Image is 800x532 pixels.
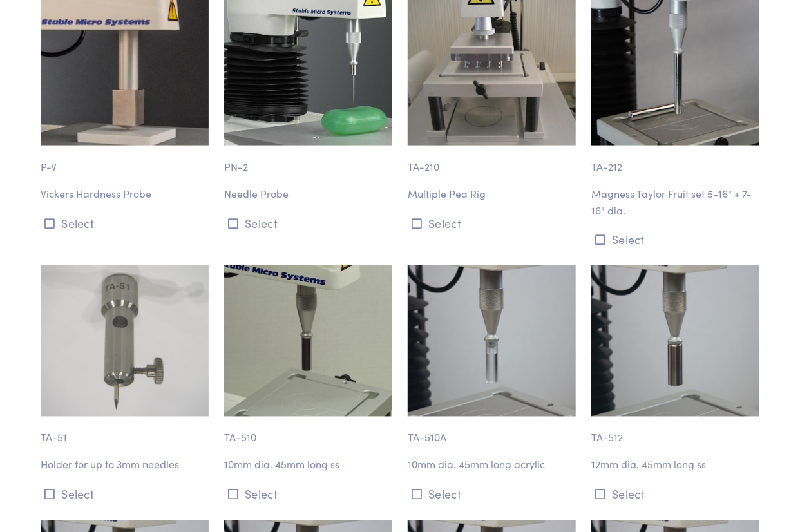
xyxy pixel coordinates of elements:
p: 10mm dia. 45mm long acrylic [408,457,576,473]
p: TA-210 [408,146,576,175]
img: puncture_ta-51_needleholder.jpg [41,265,209,417]
img: ta-510.jpg [224,265,392,417]
p: Magness Taylor Fruit set 5-16" + 7-16" dia. [591,185,759,218]
p: TA-51 [41,417,209,446]
img: puncture_ta-512_12mm_3.jpg [591,265,759,417]
button: Select [408,213,576,234]
button: Select [224,213,392,234]
button: Select [591,229,759,250]
button: Select [224,484,392,505]
button: Select [591,484,759,505]
p: TA-512 [591,417,759,446]
button: Select [41,213,209,234]
p: PN-2 [224,146,392,175]
p: Multiple Pea Rig [408,185,576,202]
button: Select [408,484,576,505]
p: Holder for up to 3mm needles [41,457,209,473]
button: Select [41,484,209,505]
p: TA-510 [224,417,392,446]
img: puncture_ta-510a_10mm_3.jpg [408,265,576,417]
p: Needle Probe [224,185,392,202]
p: Vickers Hardness Probe [41,185,209,202]
p: TA-510A [408,417,576,446]
p: 12mm dia. 45mm long ss [591,457,759,473]
p: P-V [41,146,209,175]
p: 10mm dia. 45mm long ss [224,457,392,473]
p: TA-212 [591,146,759,175]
